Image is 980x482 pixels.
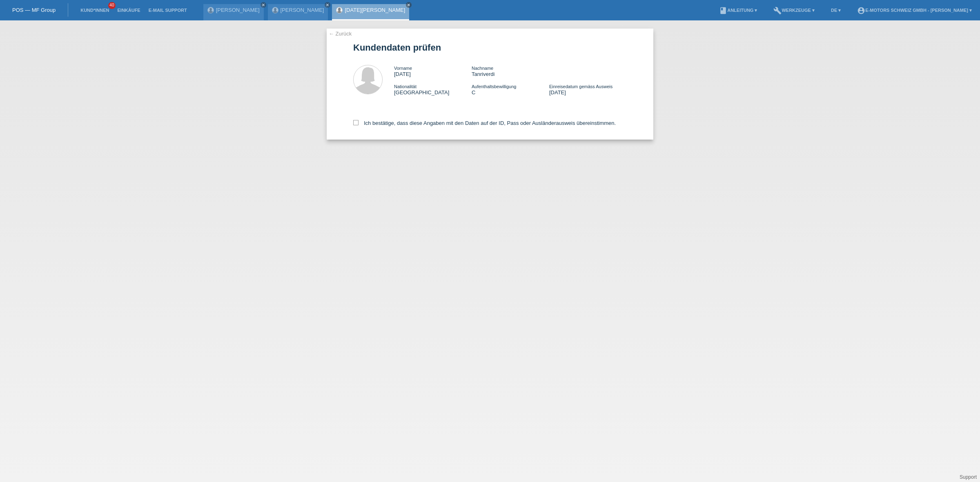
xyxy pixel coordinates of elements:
[216,7,260,13] a: [PERSON_NAME]
[353,42,627,53] h1: Kundendaten prüfen
[406,2,412,8] a: close
[394,65,472,77] div: [DATE]
[773,7,782,15] i: build
[769,8,819,13] a: buildWerkzeuge ▾
[827,8,845,13] a: DE ▾
[353,120,616,126] label: Ich bestätige, dass diese Angaben mit den Daten auf der ID, Pass oder Ausländerausweis übereinsti...
[472,84,516,89] span: Aufenthaltsbewilligung
[281,7,324,13] a: [PERSON_NAME]
[394,84,416,89] span: Nationalität
[325,2,330,8] a: close
[960,474,977,480] a: Support
[329,31,352,37] a: ← Zurück
[715,8,761,13] a: bookAnleitung ▾
[325,3,330,7] i: close
[145,8,191,13] a: E-Mail Support
[261,2,266,8] a: close
[719,7,727,15] i: book
[394,83,472,96] div: [GEOGRAPHIC_DATA]
[549,83,627,96] div: [DATE]
[12,7,56,13] a: POS — MF Group
[472,66,493,71] span: Nachname
[407,3,411,7] i: close
[76,8,113,13] a: Kund*innen
[345,7,405,13] a: [DATE][PERSON_NAME]
[108,2,116,9] span: 40
[857,7,865,15] i: account_circle
[261,3,265,7] i: close
[472,65,549,77] div: Tanriverdi
[472,83,549,96] div: C
[853,8,976,13] a: account_circleE-Motors Schweiz GmbH - [PERSON_NAME] ▾
[113,8,144,13] a: Einkäufe
[549,84,612,89] span: Einreisedatum gemäss Ausweis
[394,66,412,71] span: Vorname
